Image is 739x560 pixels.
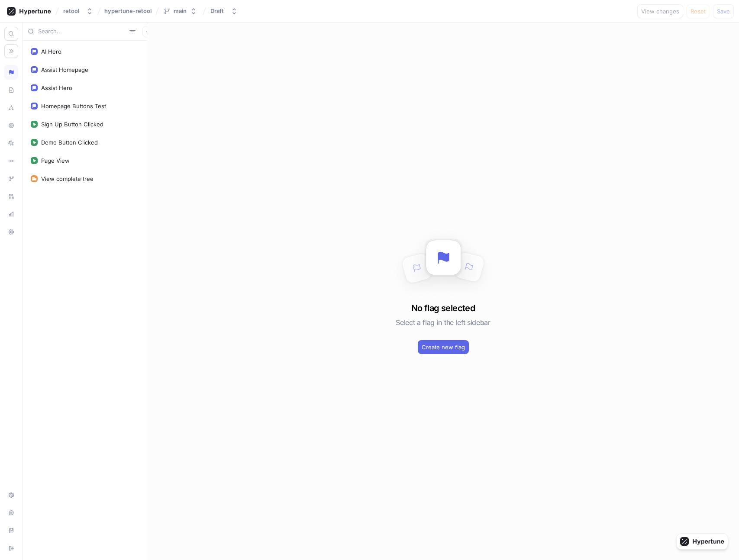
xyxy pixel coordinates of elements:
h5: Select a flag in the left sidebar [396,315,490,330]
button: Reset [687,4,710,18]
div: Page View [41,157,70,164]
button: retool [60,4,97,18]
div: Logic [4,65,18,80]
span: Reset [691,9,706,14]
div: Homepage Buttons Test [41,103,106,109]
div: retool [63,7,79,15]
span: Save [717,9,730,14]
button: main [160,4,200,18]
div: Assist Hero [41,84,72,91]
div: Branches [4,171,18,186]
div: Diff [4,154,18,168]
div: Analytics [4,207,18,222]
input: Search... [38,27,126,36]
button: Create new flag [418,340,469,354]
div: Draft [210,7,224,15]
div: View complete tree [41,175,94,182]
div: Schema [4,83,18,97]
div: Logs [4,136,18,151]
h3: No flag selected [411,302,475,315]
span: View changes [641,9,679,14]
div: Assist Homepage [41,66,88,73]
button: Save [713,4,734,18]
div: Sign Up Button Clicked [41,121,103,128]
div: Pull requests [4,189,18,204]
button: Draft [207,4,241,18]
div: Sign out [4,541,18,556]
div: Demo Button Clicked [41,139,98,146]
div: AI Hero [41,48,61,55]
span: hypertune-retool [104,8,152,14]
div: Documentation [4,523,18,538]
div: Live chat [4,505,18,520]
div: main [174,7,187,15]
div: Splits [4,100,18,115]
div: Preview [4,118,18,133]
div: Setup [4,488,18,502]
button: View changes [637,4,683,18]
div: Settings [4,225,18,239]
span: Create new flag [422,344,465,350]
